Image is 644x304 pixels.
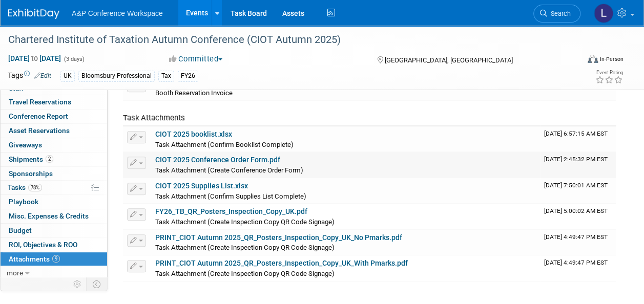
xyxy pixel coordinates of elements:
[1,138,107,152] a: Giveaways
[155,89,233,97] span: Booth Reservation Invoice
[540,152,616,178] td: Upload Timestamp
[52,255,60,263] span: 9
[540,126,616,152] td: Upload Timestamp
[78,71,155,81] div: Bloomsbury Professional
[540,230,616,255] td: Upload Timestamp
[8,70,51,82] td: Tags
[588,55,598,63] img: Format-Inperson.png
[9,169,53,178] span: Sponsorships
[155,166,303,174] span: Task Attachment (Create Conference Order Form)
[1,224,107,237] a: Budget
[1,238,107,252] a: ROI, Objectives & ROO
[9,112,68,120] span: Conference Report
[123,113,185,122] span: Task Attachments
[540,255,616,281] td: Upload Timestamp
[87,277,108,291] td: Toggle Event Tabs
[1,110,107,123] a: Conference Report
[155,244,335,251] span: Task Attachment (Create Inspection Copy QR Code Signage)
[158,71,174,81] div: Tax
[60,71,75,81] div: UK
[9,84,24,92] span: Staff
[9,255,60,263] span: Attachments
[1,124,107,138] a: Asset Reservations
[155,182,248,190] a: CIOT 2025 Supplies List.xlsx
[534,53,624,69] div: Event Format
[155,130,232,138] a: CIOT 2025 booklist.xlsx
[155,270,335,277] span: Task Attachment (Create Inspection Copy QR Code Signage)
[165,54,226,64] button: Committed
[533,5,580,23] a: Search
[1,195,107,209] a: Playbook
[544,259,608,266] span: Upload Timestamp
[28,184,42,191] span: 78%
[34,72,51,79] a: Edit
[1,252,107,266] a: Attachments9
[63,56,85,62] span: (3 days)
[8,183,42,191] span: Tasks
[5,31,571,49] div: Chartered Institute of Taxation Autumn Conference (CIOT Autumn 2025)
[9,126,70,135] span: Asset Reservations
[540,178,616,204] td: Upload Timestamp
[595,70,623,75] div: Event Rating
[1,167,107,181] a: Sponsorships
[9,226,32,234] span: Budget
[155,192,306,200] span: Task Attachment (Confirm Supplies List Complete)
[155,156,280,164] a: CIOT 2025 Conference Order Form.pdf
[9,155,53,163] span: Shipments
[178,71,198,81] div: FY26
[9,241,77,249] span: ROI, Objectives & ROO
[9,98,71,106] span: Travel Reservations
[544,156,608,163] span: Upload Timestamp
[385,56,513,64] span: [GEOGRAPHIC_DATA], [GEOGRAPHIC_DATA]
[69,277,87,291] td: Personalize Event Tab Strip
[72,9,163,17] span: A&P Conference Workspace
[544,182,608,189] span: Upload Timestamp
[544,130,608,137] span: Upload Timestamp
[594,4,613,23] img: Louise Morgan
[1,181,107,194] a: Tasks78%
[544,233,608,241] span: Upload Timestamp
[544,207,608,214] span: Upload Timestamp
[9,198,38,206] span: Playbook
[9,212,89,220] span: Misc. Expenses & Credits
[1,209,107,223] a: Misc. Expenses & Credits
[155,207,307,215] a: FY26_TB_QR_Posters_Inspection_Copy_UK.pdf
[155,233,402,242] a: PRINT_CIOT Autumn 2025_QR_Posters_Inspection_Copy_UK_No Pmarks.pdf
[46,155,53,163] span: 2
[155,218,335,226] span: Task Attachment (Create Inspection Copy QR Code Signage)
[30,54,39,62] span: to
[540,204,616,229] td: Upload Timestamp
[8,54,61,63] span: [DATE] [DATE]
[1,266,107,280] a: more
[547,10,571,17] span: Search
[9,141,42,149] span: Giveaways
[155,141,294,148] span: Task Attachment (Confirm Booklist Complete)
[7,269,23,277] span: more
[599,55,624,63] div: In-Person
[155,259,408,267] a: PRINT_CIOT Autumn 2025_QR_Posters_Inspection_Copy_UK_With Pmarks.pdf
[1,153,107,166] a: Shipments2
[1,95,107,109] a: Travel Reservations
[8,9,59,19] img: ExhibitDay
